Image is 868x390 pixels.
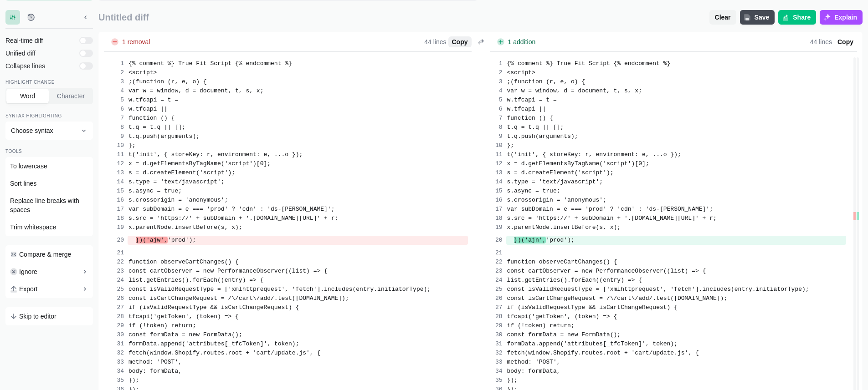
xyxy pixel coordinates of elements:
[507,224,621,231] span: x.parentNode.insertBefore(s, x);
[128,215,338,222] span: s.src = 'https://' + subDomain + '.[DOMAIN_NAME][URL]' + r;
[128,277,263,284] span: list.getEntries().forEach((entry) => {
[128,313,239,320] span: tfcapi('getToken', (token) => {
[820,10,863,25] button: Explain
[5,113,93,121] div: Syntax highlighting
[5,80,93,87] div: Highlight change
[24,10,38,25] button: History tab
[507,69,535,76] span: <script>
[5,149,93,156] div: Tools
[128,78,207,85] span: ;(function (r, e, o) {
[507,377,518,384] span: });
[10,162,47,171] span: To lowercase
[507,96,557,103] span: w.tfcapi = t =
[5,10,20,25] button: Settings tab
[10,196,88,214] span: Replace line breaks with spaces
[507,160,649,167] span: x = d.getElementsByTagName('script')[0];
[507,215,717,222] span: s.src = 'https://' + subDomain + '.[DOMAIN_NAME][URL]' + r;
[507,142,514,149] span: };
[507,277,642,284] span: list.getEntries().forEach((entry) => {
[128,96,178,103] span: w.tfcapi = t =
[507,169,614,176] span: s = d.createElement('script');
[128,160,271,167] span: x = d.getElementsByTagName('script')[0];
[713,13,733,22] span: Clear
[791,13,812,22] span: Share
[6,192,92,218] button: Replace line breaks with spaces
[128,295,349,302] span: const isCartChangeRequest = /\/cart\/add/.test([DOMAIN_NAME]);
[11,126,77,135] span: Choose syntax
[128,206,334,213] span: var subDomain = e === 'prod' ? 'cdn' : 'ds-[PERSON_NAME]';
[507,340,678,347] span: formData.append('attributes[_tfcToken]', token);
[507,187,560,194] span: s.async = true;
[55,91,87,101] span: Character
[128,340,299,347] span: formData.append('attributes[_tfcToken]', token);
[448,36,472,47] button: Copy
[5,36,76,45] span: Real-time diff
[507,286,809,293] span: const isValidRequestType = ['xmlhttprequest', 'fetch'].includes(entry.initiatorType);
[19,312,56,321] span: Skip to editor
[507,349,699,356] span: fetch(window.Shopify.routes.root + 'cart/update.js', {
[19,284,37,294] span: Export
[507,178,603,185] span: s.type = 'text/javascript';
[128,286,431,293] span: const isValidRequestType = ['xmlhttprequest', 'fetch'].includes(entry.initiatorType);
[6,219,92,235] button: Trim whitespace
[507,60,671,67] span: {% comment %} True Fit Script {% endcomment %}
[778,10,816,25] button: Share
[507,268,706,274] span: const cartObserver = new PerformanceObserver((list) => {
[836,37,855,46] span: Copy
[120,39,152,45] span: 1 removal
[136,237,168,243] span: })('ajw',
[98,12,706,23] span: Untitled diff
[128,60,292,67] span: {% comment %} True Fit Script {% endcomment %}
[546,237,574,243] span: 'prod');
[78,10,93,25] button: Minimize sidebar
[128,224,242,231] span: x.parentNode.insertBefore(s, x);
[19,250,71,259] span: Compare & merge
[424,39,446,45] span: 44 lines
[128,187,182,194] span: s.async = true;
[507,304,678,311] span: if (isValidRequestType && isCartChangeRequest) {
[10,223,56,232] span: Trim whitespace
[507,206,713,213] span: var subDomain = e === 'prod' ? 'cdn' : 'ds-[PERSON_NAME]';
[128,258,239,265] span: function observeCartChanges() {
[507,78,586,85] span: ;(function (r, e, o) {
[507,133,578,140] span: t.q.push(arguments);
[6,89,49,103] button: Word
[128,178,225,185] span: s.type = 'text/javascript';
[507,151,681,158] span: t('init', { storeKey: r, environment: e, ...o });
[753,13,771,22] span: Save
[506,39,538,45] span: 1 addition
[514,237,546,243] span: })('ajn',
[128,368,182,375] span: body: formData,
[128,169,235,176] span: s = d.createElement('script');
[6,308,92,324] button: Skip to editor
[128,197,228,203] span: s.crossorigin = 'anonymous';
[6,281,92,297] button: Export
[709,10,736,25] button: Clear
[6,263,92,280] button: Ignore
[5,122,93,140] button: Choose syntax
[450,37,470,46] span: Copy
[128,124,185,131] span: t.q = t.q || [];
[6,175,92,192] button: Sort lines
[50,89,92,103] button: Character
[810,39,832,45] span: 44 lines
[6,158,92,174] button: To lowercase
[19,267,37,276] span: Ignore
[507,313,617,320] span: tfcapi('getToken', (token) => {
[128,142,136,149] span: };
[507,322,575,329] span: if (!token) return;
[128,331,242,338] span: const formData = new FormData();
[128,377,139,384] span: });
[507,87,642,94] span: var w = window, d = document, t, s, x;
[128,268,328,274] span: const cartObserver = new PerformanceObserver((list) => {
[507,368,560,375] span: body: formData,
[832,13,859,22] span: Explain
[6,246,92,263] button: Compare & merge
[507,115,553,122] span: function () {
[128,106,168,112] span: w.tfcapi ||
[507,295,728,302] span: const isCartChangeRequest = /\/cart\/add/.test([DOMAIN_NAME]);
[128,322,196,329] span: if (!token) return;
[5,61,76,71] span: Collapse lines
[507,197,606,203] span: s.crossorigin = 'anonymous';
[128,133,200,140] span: t.q.push(arguments);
